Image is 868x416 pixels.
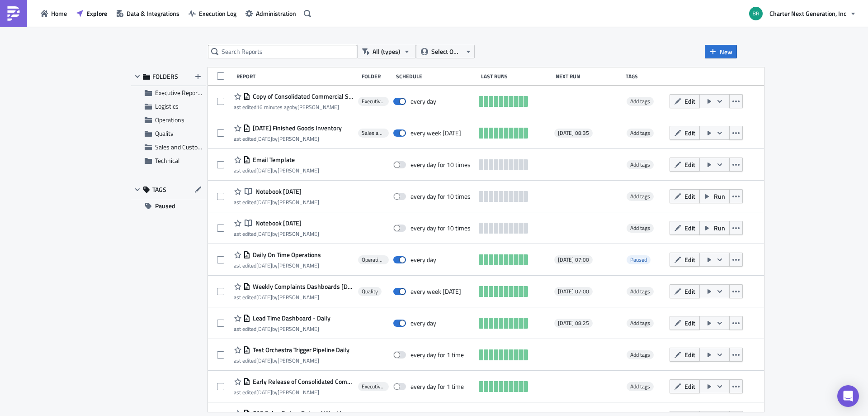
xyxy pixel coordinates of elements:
span: Edit [684,191,695,201]
span: Add tags [627,160,654,169]
time: 2025-05-30T18:37:54Z [256,230,272,238]
span: Edit [684,350,695,359]
button: Data & Integrations [112,6,184,20]
span: Add tags [627,319,654,328]
span: Paused [627,255,651,264]
span: Add tags [627,97,654,106]
time: 2025-05-30T19:53:16Z [256,198,272,206]
span: All (types) [373,47,400,57]
time: 2025-06-24T12:42:58Z [256,261,272,270]
span: Edit [684,255,695,264]
span: Operations [362,256,385,263]
button: Select Owner [416,45,475,58]
button: Edit [670,158,700,172]
span: Add tags [630,319,650,327]
button: Edit [670,379,700,393]
span: Add tags [627,224,654,233]
img: Avatar [748,6,764,21]
button: Charter Next Generation, Inc [744,4,861,24]
span: Executive Reporting [155,88,208,97]
span: Operations [155,115,184,124]
span: Add tags [630,382,650,391]
button: All (types) [357,45,416,58]
div: every day [410,256,436,264]
span: Technical [155,156,179,165]
span: Edit [684,318,695,328]
span: Quality [362,288,378,295]
button: Run [699,189,730,203]
span: Edit [684,223,695,233]
button: Edit [670,316,700,330]
div: last edited by [PERSON_NAME] [232,294,354,301]
span: Add tags [627,287,654,296]
span: Select Owner [431,47,462,57]
time: 2025-07-03T18:39:22Z [256,166,272,175]
button: Administration [241,6,301,20]
div: every day for 1 time [410,383,464,391]
span: Add tags [630,129,650,137]
button: Edit [670,94,700,108]
div: Schedule [396,73,476,80]
div: last edited by [PERSON_NAME] [232,325,330,332]
span: [DATE] 07:00 [558,256,589,263]
button: Edit [670,284,700,298]
span: Run [714,191,725,201]
span: Add tags [630,224,650,232]
div: last edited by [PERSON_NAME] [232,389,354,396]
div: Next Run [556,73,621,80]
button: Paused [131,199,206,213]
div: Last Runs [481,73,551,80]
div: every day for 10 times [410,224,471,232]
span: Add tags [627,382,654,391]
time: 2025-08-30T13:26:24Z [256,388,272,397]
time: 2025-02-18T14:28:44Z [256,325,272,333]
button: Edit [670,253,700,267]
div: last edited by [PERSON_NAME] [232,357,349,364]
span: TAGS [152,186,166,194]
img: PushMetrics [6,6,21,21]
span: [DATE] 08:25 [558,320,589,327]
span: Executive Reporting [362,98,385,105]
button: Execution Log [184,6,241,20]
span: Execution Log [199,9,236,18]
span: Edit [684,382,695,391]
button: Edit [670,348,700,362]
time: 2025-08-31T13:33:08Z [256,103,292,111]
span: Add tags [630,160,650,169]
span: Quality [155,129,174,138]
button: Edit [670,189,700,203]
span: Copy of Consolidated Commercial Summary - Daily [250,92,354,100]
span: Add tags [630,192,650,201]
span: Notebook 2025-05-30 [253,187,302,196]
span: Edit [684,287,695,296]
button: Home [36,6,71,20]
span: Early Release of Consolidated Commercial Summary - Daily [250,378,354,386]
span: Edit [684,160,695,169]
span: Add tags [627,192,654,201]
span: Add tags [630,97,650,105]
time: 2025-07-07T19:40:26Z [256,293,272,301]
span: Edit [684,128,695,138]
span: Edit [684,96,695,106]
div: every day [410,97,436,105]
time: 2025-07-03T18:40:59Z [256,134,272,143]
span: Test Orchestra Trigger Pipeline Daily [250,346,349,354]
span: Run [714,223,725,233]
span: Paused [155,199,175,213]
span: Add tags [630,350,650,359]
span: New [720,47,732,57]
button: Edit [670,221,700,235]
button: Explore [71,6,112,20]
span: Add tags [627,350,654,359]
span: Notebook 2025-05-30 [253,219,302,227]
div: every day for 10 times [410,192,471,201]
span: Administration [256,9,296,18]
span: [DATE] 07:00 [558,288,589,295]
input: Search Reports [208,45,357,58]
span: Daily On Time Operations [250,251,321,259]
